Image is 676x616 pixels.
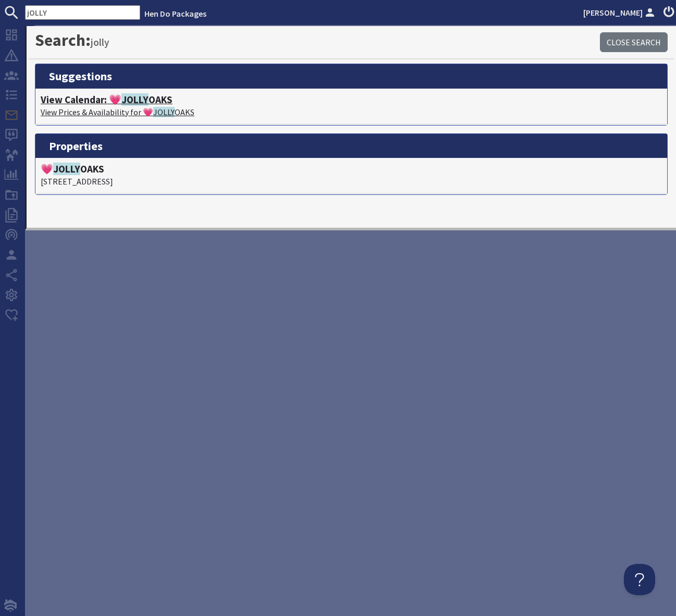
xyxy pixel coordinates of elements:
span: JOLLY [153,107,175,117]
a: Hen Do Packages [144,8,206,19]
span: JOLLY [53,163,80,175]
a: 💗JOLLYOAKS[STREET_ADDRESS] [41,163,662,188]
h1: Search: [35,30,600,50]
small: jolly [91,36,109,48]
a: View Calendar: 💗JOLLYOAKSView Prices & Availability for 💗JOLLYOAKS [41,94,662,118]
input: SEARCH [25,5,140,20]
h3: suggestions [35,64,667,88]
p: View Prices & Availability for 💗 OAKS [41,106,662,118]
h4: View Calendar: 💗 OAKS [41,94,662,106]
a: Close Search [600,32,668,52]
iframe: Toggle Customer Support [624,564,655,595]
img: staytech_i_w-64f4e8e9ee0a9c174fd5317b4b171b261742d2d393467e5bdba4413f4f884c10.svg [4,599,17,612]
a: [PERSON_NAME] [583,6,657,19]
h3: properties [35,134,667,158]
span: JOLLY [121,93,149,106]
p: [STREET_ADDRESS] [41,175,662,188]
h4: 💗 OAKS [41,163,662,175]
